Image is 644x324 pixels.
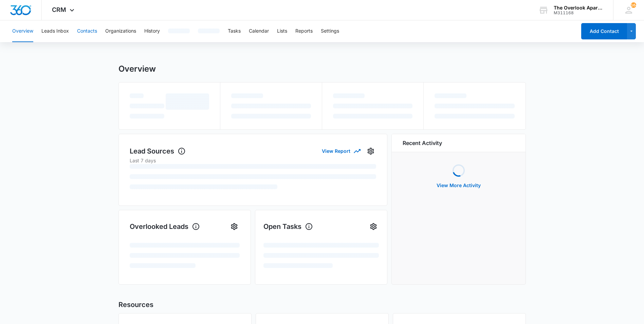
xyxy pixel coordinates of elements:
button: Settings [365,146,376,157]
button: Reports [295,20,313,42]
p: Last 7 days [130,157,376,164]
div: notifications count [631,2,636,8]
span: CRM [52,6,66,13]
button: Settings [229,221,240,232]
h6: Recent Activity [403,139,442,147]
button: Tasks [228,20,241,42]
div: account name [554,5,603,11]
span: 164 [631,2,636,8]
h1: Lead Sources [130,146,186,156]
button: View More Activity [430,177,487,194]
button: View Report [322,145,360,157]
button: Lists [277,20,287,42]
button: Add Contact [581,23,627,39]
button: Organizations [105,20,136,42]
h2: Resources [118,300,526,310]
h1: Open Tasks [263,221,313,232]
button: Calendar [249,20,269,42]
h1: Overview [118,64,156,74]
div: account id [554,11,603,15]
button: Contacts [77,20,97,42]
button: Settings [321,20,339,42]
h1: Overlooked Leads [130,221,200,232]
button: Leads Inbox [41,20,69,42]
button: Overview [12,20,33,42]
button: Settings [368,221,379,232]
button: History [144,20,160,42]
